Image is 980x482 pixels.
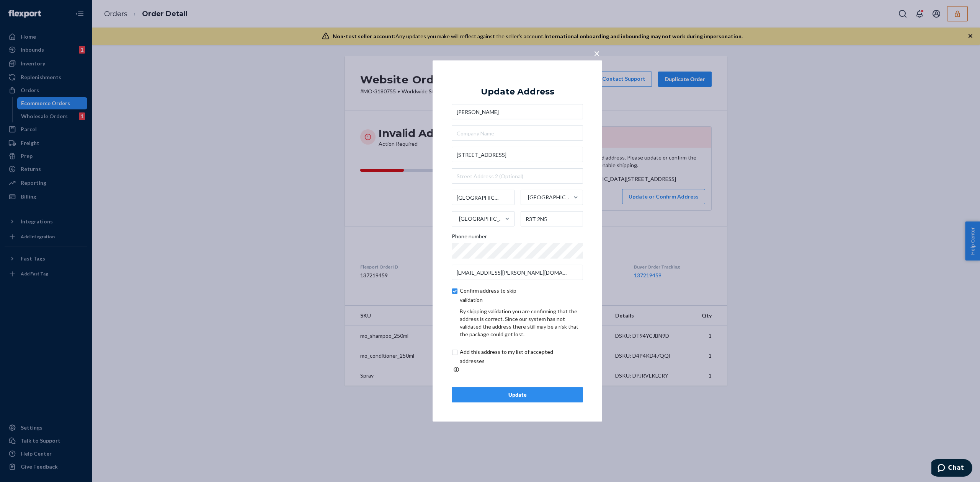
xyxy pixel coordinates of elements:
[452,125,583,141] input: Company Name
[452,168,583,184] input: Street Address 2 (Optional)
[452,104,583,119] input: First & Last Name
[458,211,459,226] input: [GEOGRAPHIC_DATA]
[460,308,583,338] div: By skipping validation you are confirming that the address is correct. Since our system has not v...
[452,233,487,243] span: Phone number
[452,190,514,205] input: City
[594,47,600,60] span: ×
[527,190,528,205] input: [GEOGRAPHIC_DATA]
[931,459,972,478] iframe: Opens a widget where you can chat to one of our agents
[459,215,504,223] div: [GEOGRAPHIC_DATA]
[452,387,583,402] button: Update
[452,147,583,162] input: Street Address
[521,211,583,226] input: ZIP Code
[481,87,554,96] div: Update Address
[452,265,583,280] input: Email (Only Required for International)
[528,194,573,201] div: [GEOGRAPHIC_DATA]
[458,391,577,399] div: Update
